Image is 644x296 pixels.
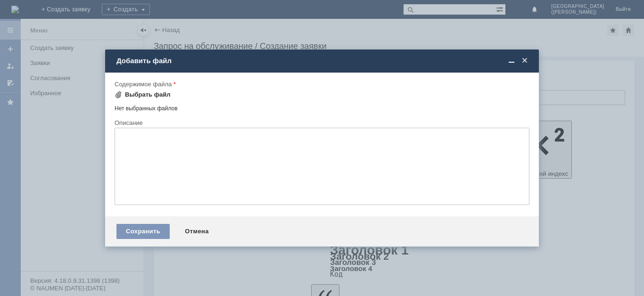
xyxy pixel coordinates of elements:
div: Выбрать файл [125,91,171,99]
div: Добрый вечер. [4,4,138,11]
div: Описание [115,120,528,126]
div: Содержимое файла [115,81,528,87]
div: Добавить файл [116,57,529,65]
div: Просьба удалить отложенные чеки [4,11,138,19]
div: Нет выбранных файлов [115,101,529,112]
span: Свернуть (Ctrl + M) [507,57,516,65]
span: Закрыть [520,57,529,65]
